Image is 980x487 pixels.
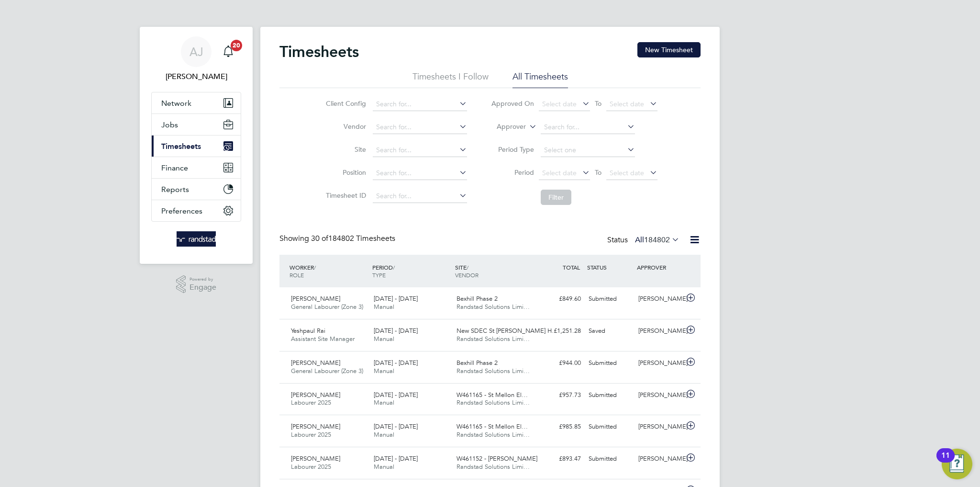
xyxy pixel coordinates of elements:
div: SITE [453,259,535,283]
span: Select date [542,169,577,177]
span: Randstad Solutions Limi… [457,430,530,439]
h2: Timesheets [279,42,359,61]
span: Select date [610,169,644,177]
button: Finance [152,157,241,178]
span: [PERSON_NAME] [291,359,340,367]
div: [PERSON_NAME] [635,291,684,307]
span: Labourer 2025 [291,398,331,407]
span: W461165 - St Mellon El… [457,391,528,399]
button: Preferences [152,200,241,221]
span: To [592,166,604,179]
span: Manual [374,430,394,439]
li: Timesheets I Follow [412,71,489,88]
input: Search for... [373,121,467,134]
span: [DATE] - [DATE] [374,359,418,367]
input: Select one [541,144,635,157]
span: New SDEC St [PERSON_NAME] H… [457,327,558,335]
div: Submitted [585,291,635,307]
span: [DATE] - [DATE] [374,454,418,463]
div: Showing [279,234,397,244]
label: Client Config [323,99,366,108]
input: Search for... [373,144,467,157]
input: Search for... [373,167,467,180]
nav: Main navigation [140,27,253,264]
span: Randstad Solutions Limi… [457,335,530,343]
img: randstad-logo-retina.png [177,231,216,247]
span: Yeshpaul Rai [291,327,325,335]
span: AJ [189,45,203,58]
span: [DATE] - [DATE] [374,422,418,430]
label: Period Type [491,145,534,154]
span: Timesheets [161,142,201,151]
span: Manual [374,463,394,471]
span: / [467,263,468,271]
span: [PERSON_NAME] [291,391,340,399]
div: £985.85 [535,419,585,435]
span: Manual [374,303,394,311]
label: All [635,235,679,245]
span: 20 [231,40,242,51]
span: Labourer 2025 [291,430,331,439]
span: Network [161,99,191,108]
span: Assistant Site Manager [291,335,355,343]
span: [DATE] - [DATE] [374,327,418,335]
span: To [592,97,604,110]
span: W461165 - St Mellon El… [457,422,528,430]
span: Manual [374,335,394,343]
label: Position [323,168,366,177]
div: [PERSON_NAME] [635,323,684,339]
label: Vendor [323,122,366,131]
span: Powered by [189,275,216,283]
button: Network [152,92,241,113]
div: [PERSON_NAME] [635,355,684,371]
div: £944.00 [535,355,585,371]
span: Manual [374,367,394,375]
div: Submitted [585,355,635,371]
div: [PERSON_NAME] [635,387,684,403]
span: [PERSON_NAME] [291,294,340,303]
div: [PERSON_NAME] [635,451,684,467]
input: Search for... [373,98,467,111]
label: Period [491,168,534,177]
a: Go to home page [151,231,241,247]
label: Site [323,145,366,154]
button: Filter [541,190,571,205]
span: Amelia Jones [151,71,241,82]
span: [PERSON_NAME] [291,422,340,430]
span: / [393,263,395,271]
span: Engage [189,283,216,292]
span: TOTAL [563,263,580,271]
div: STATUS [585,259,635,276]
span: 184802 Timesheets [311,234,395,243]
label: Approver [483,122,526,132]
span: Manual [374,398,394,407]
li: All Timesheets [512,71,568,88]
div: APPROVER [635,259,684,276]
label: Timesheet ID [323,191,366,200]
span: Randstad Solutions Limi… [457,463,530,471]
button: Open Resource Center, 11 new notifications [942,449,972,479]
a: 20 [219,36,238,67]
span: Jobs [161,120,178,129]
div: 11 [941,455,950,468]
div: Submitted [585,419,635,435]
span: Randstad Solutions Limi… [457,303,530,311]
label: Approved On [491,99,534,108]
span: Reports [161,185,189,194]
div: WORKER [287,259,370,283]
span: [PERSON_NAME] [291,454,340,463]
div: PERIOD [370,259,453,283]
span: Finance [161,163,188,172]
span: Randstad Solutions Limi… [457,398,530,407]
div: £849.60 [535,291,585,307]
div: [PERSON_NAME] [635,419,684,435]
span: Select date [610,100,644,108]
div: Submitted [585,387,635,403]
div: £893.47 [535,451,585,467]
div: £1,251.28 [535,323,585,339]
a: Powered byEngage [176,275,217,294]
span: VENDOR [455,271,479,279]
span: Preferences [161,206,202,215]
div: £957.73 [535,387,585,403]
button: Jobs [152,114,241,135]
